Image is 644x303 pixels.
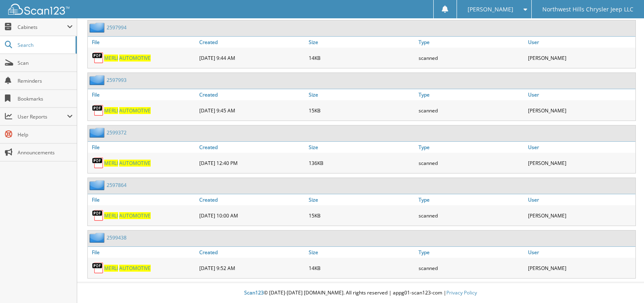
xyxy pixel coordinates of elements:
[417,207,526,224] div: scanned
[107,182,127,189] a: 2597864
[417,89,526,100] a: Type
[104,265,118,272] span: MERLI
[307,155,416,171] div: 136KB
[89,233,107,243] img: folder2.png
[92,262,104,274] img: PDF.png
[107,24,127,31] a: 2597994
[526,37,635,48] a: User
[119,55,151,61] span: AUTOMOTIVE
[244,289,264,296] span: Scan123
[526,50,635,66] div: [PERSON_NAME]
[417,260,526,276] div: scanned
[92,157,104,169] img: PDF.png
[18,113,67,120] span: User Reports
[104,107,151,114] a: MERLI AUTOMOTIVE
[542,7,633,12] span: Northwest Hills Chrysler Jeep LLC
[197,155,307,171] div: [DATE] 12:40 PM
[104,212,151,219] a: MERLI AUTOMOTIVE
[307,102,416,119] div: 15KB
[8,4,69,15] img: scan123-logo-white.svg
[197,142,307,153] a: Created
[104,212,118,219] span: MERLI
[307,247,416,258] a: Size
[104,107,118,114] span: MERLI
[307,50,416,66] div: 14KB
[18,95,73,102] span: Bookmarks
[77,283,644,303] div: © [DATE]-[DATE] [DOMAIN_NAME]. All rights reserved | appg01-scan123-com |
[92,209,104,222] img: PDF.png
[92,104,104,116] img: PDF.png
[603,264,644,303] iframe: Chat Widget
[197,194,307,205] a: Created
[197,207,307,224] div: [DATE] 10:00 AM
[197,50,307,66] div: [DATE] 9:44 AM
[197,102,307,119] div: [DATE] 9:45 AM
[119,265,151,272] span: AUTOMOTIVE
[89,180,107,190] img: folder2.png
[92,52,104,64] img: PDF.png
[119,160,151,167] span: AUTOMOTIVE
[197,260,307,276] div: [DATE] 9:52 AM
[107,129,127,136] a: 2599372
[417,142,526,153] a: Type
[18,77,73,84] span: Reminders
[119,107,151,114] span: AUTOMOTIVE
[526,89,635,100] a: User
[197,247,307,258] a: Created
[307,260,416,276] div: 14KB
[104,160,118,167] span: MERLI
[526,142,635,153] a: User
[88,37,197,48] a: File
[88,194,197,205] a: File
[417,50,526,66] div: scanned
[307,37,416,48] a: Size
[307,89,416,100] a: Size
[307,207,416,224] div: 15KB
[88,247,197,258] a: File
[307,142,416,153] a: Size
[107,77,127,83] a: 2597993
[18,24,67,31] span: Cabinets
[104,265,151,272] a: MERLI AUTOMOTIVE
[18,131,73,138] span: Help
[526,102,635,119] div: [PERSON_NAME]
[104,160,151,167] a: MERLI AUTOMOTIVE
[89,127,107,138] img: folder2.png
[18,149,73,156] span: Announcements
[526,194,635,205] a: User
[88,142,197,153] a: File
[104,55,151,61] a: MERLI AUTOMOTIVE
[526,207,635,224] div: [PERSON_NAME]
[417,247,526,258] a: Type
[417,102,526,119] div: scanned
[526,260,635,276] div: [PERSON_NAME]
[104,55,118,61] span: MERLI
[197,89,307,100] a: Created
[526,247,635,258] a: User
[468,7,513,12] span: [PERSON_NAME]
[417,37,526,48] a: Type
[89,22,107,33] img: folder2.png
[88,89,197,100] a: File
[119,212,151,219] span: AUTOMOTIVE
[89,75,107,85] img: folder2.png
[197,37,307,48] a: Created
[526,155,635,171] div: [PERSON_NAME]
[18,59,73,66] span: Scan
[18,42,71,48] span: Search
[107,234,127,241] a: 2599438
[307,194,416,205] a: Size
[417,194,526,205] a: Type
[417,155,526,171] div: scanned
[446,289,477,296] a: Privacy Policy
